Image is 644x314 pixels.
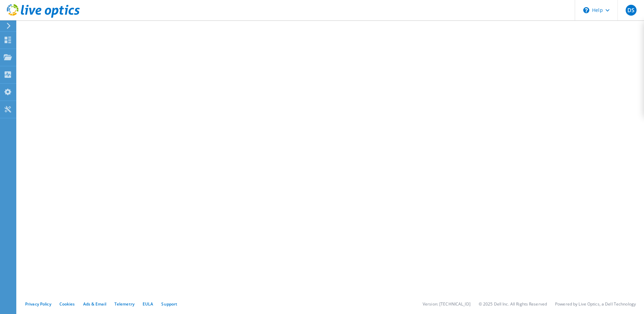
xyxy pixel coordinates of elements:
[423,301,471,307] li: Version: [TECHNICAL_ID]
[83,301,106,307] a: Ads & Email
[479,301,547,307] li: © 2025 Dell Inc. All Rights Reserved
[114,301,134,307] a: Telemetry
[59,301,75,307] a: Cookies
[161,301,177,307] a: Support
[626,5,637,16] span: DS
[25,301,51,307] a: Privacy Policy
[555,301,636,307] li: Powered by Live Optics, a Dell Technology
[143,301,153,307] a: EULA
[583,7,589,13] svg: \n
